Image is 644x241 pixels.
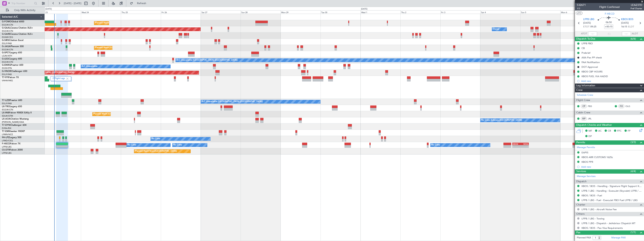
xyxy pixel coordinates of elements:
a: Manage Permits [577,146,595,149]
span: G-SIRS [2,39,9,41]
span: G-JAGA [2,45,11,48]
span: CS-DTR [2,149,10,151]
div: EAPIS [582,151,588,154]
span: T7-FFI [2,76,8,79]
span: T7-DYN [2,124,10,126]
div: Fri 26 [161,10,201,14]
span: (6/6) [630,37,636,41]
div: [DATE] [361,8,367,11]
a: KBOS / BOS - Handling - Signature Flight Support KBOS / BOS [582,185,642,188]
span: ATOT [581,32,587,36]
div: - [521,145,528,148]
div: FAA Notification [582,61,600,64]
div: LFPB FBO [582,42,593,45]
span: T7-LZZI [2,99,10,102]
div: CB [582,47,585,50]
a: EGLF/FAB [2,73,12,76]
span: Pax [576,230,580,235]
span: ETOT [583,25,589,29]
a: LX-INBFalcon 900EX EASy II [2,112,32,114]
span: LX-INB [2,112,9,114]
span: LX-AOA [2,118,11,120]
span: G-LEGC [2,58,10,60]
span: G-ENRG [2,64,11,66]
span: LX-TRO [2,105,10,108]
div: Flight Confirmed [599,5,620,9]
span: Pref Charter [630,7,642,10]
div: Mon 6 [560,10,600,14]
span: F-HECD [2,143,10,145]
a: LX-AOACitation Mustang [2,118,29,120]
div: KBOS FUEL VIA HADID [582,75,608,78]
span: 1/2 [577,7,586,10]
span: G-GARE [2,33,11,35]
span: MF [588,129,592,133]
span: DP [588,135,592,138]
a: EGSS/STN [2,67,12,70]
span: G-FOMO [2,21,11,23]
a: G-JAGAPhenom 300 [2,45,24,48]
a: EGGW/LTN [2,23,13,26]
a: EGLF/FAB [2,102,12,105]
span: 06:50 [606,21,612,24]
a: LX-TROLegacy 650 [2,105,22,108]
a: EGGW/LTN [2,30,13,32]
a: G-SPCYLegacy 650 [2,52,22,54]
a: G-FOMOGlobal 6000 [2,21,24,23]
span: AC [598,129,602,133]
div: KBOS ARR CUSTOMS 1625z [582,156,613,159]
a: LFMD/CEQ [2,139,13,142]
a: G-ENRGPraetor 600 [2,64,23,66]
div: Planned Maint [GEOGRAPHIC_DATA] ([GEOGRAPHIC_DATA]) [93,111,153,117]
span: G-VNOR [2,70,11,72]
div: Add new [581,79,642,83]
span: G-GAAL [2,27,11,29]
div: Planned Maint Nice ([GEOGRAPHIC_DATA]) [135,148,177,154]
span: Dispatch [576,179,587,184]
span: LFPB LBG [583,18,594,21]
a: G-LEGCLegacy 600 [2,58,22,60]
a: Manage Services [577,175,596,178]
div: No Crew [128,142,136,148]
a: G-SIRSCitation Excel [2,39,23,41]
a: T7-EMIHawker 900XP [2,130,25,133]
a: LGAV/ATH [2,54,12,57]
div: AXA Pax PP check [582,56,602,59]
a: G-VNORChallenger 650 [2,70,27,72]
span: 9H-LPZ [2,136,9,139]
div: Tue 23 [41,10,81,14]
div: CP [581,104,587,108]
span: [DATE] [621,21,629,25]
div: A/C Unavailable [82,64,97,69]
span: 16:15 [621,25,627,29]
span: Leg Information [576,84,595,88]
a: PBS [588,105,596,108]
span: [DATE] - [DATE] [64,2,81,5]
div: WSSL [521,143,528,145]
span: FFC [617,129,621,133]
label: 2 Flight Legs [53,77,66,80]
a: LFPB / LBG - Handling - ExecuJet (Skyvalet) LFPB / LBG [582,189,642,192]
div: Sat 27 [201,10,241,14]
div: - [513,145,521,148]
span: Services [576,169,586,174]
div: Tue 30 [320,10,360,14]
span: CR [608,129,611,133]
span: (1/1) [630,230,636,234]
span: 532671 [577,3,586,7]
div: Sun 5 [520,10,560,14]
a: LFMN/NCE [2,133,13,136]
span: F-HECD [605,12,614,16]
a: LFPB / LBG - Fuel - ExecuJet FBO Fuel LFPB / LBG [582,199,638,202]
div: DOT Approval [582,65,598,69]
div: Owner [493,26,499,32]
a: 9H-LPZLegacy 500 [2,136,21,139]
a: LFPB / LBG - Dispatch - JetAdvisor Dispatch MT [582,222,635,225]
div: A/C Unavailable [GEOGRAPHIC_DATA] ([GEOGRAPHIC_DATA]) [202,99,263,105]
span: Dispatch To-Dos [576,37,595,41]
div: No Crew [173,142,182,148]
div: A/C Unavailable [GEOGRAPHIC_DATA] ([GEOGRAPHIC_DATA]) [177,57,238,63]
a: G-GARECessna Citation XLS+ [2,33,33,35]
div: Wed 24 [81,10,121,14]
span: T7-EMI [2,130,9,133]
